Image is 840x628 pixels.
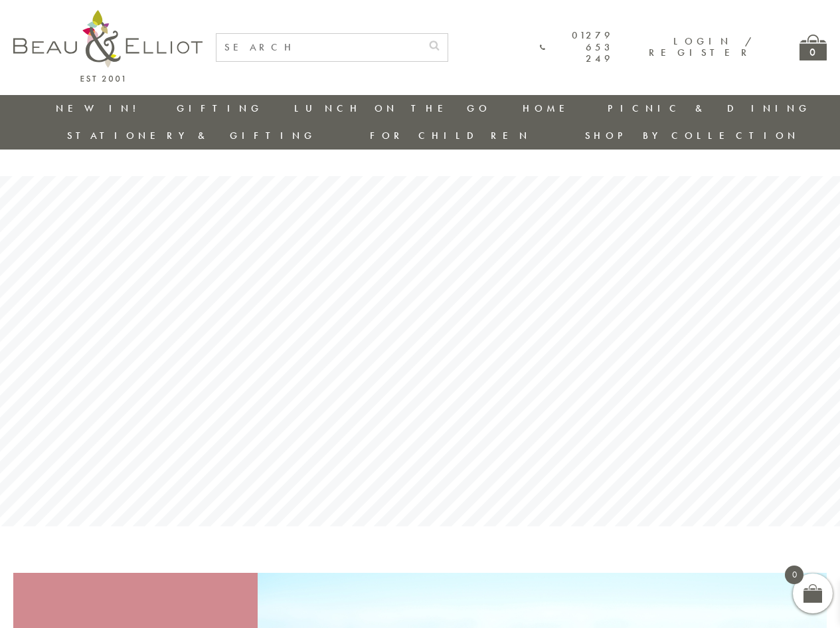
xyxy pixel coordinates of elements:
a: Home [523,102,576,115]
input: SEARCH [216,34,421,61]
a: 0 [799,35,827,60]
a: Gifting [177,102,263,115]
img: logo [13,10,203,82]
a: Login / Register [649,35,753,59]
a: Shop by collection [585,129,799,142]
a: Lunch On The Go [294,102,491,115]
a: 01279 653 249 [540,30,614,64]
a: Stationery & Gifting [67,129,316,142]
span: 0 [785,566,803,584]
a: Picnic & Dining [608,102,811,115]
a: For Children [370,129,531,142]
a: New in! [56,102,145,115]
